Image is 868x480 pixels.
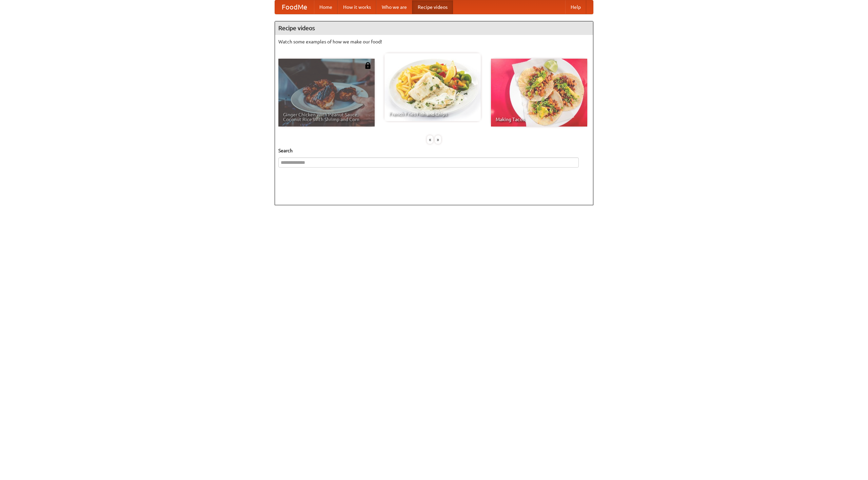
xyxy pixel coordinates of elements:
p: Watch some examples of how we make our food! [278,38,590,45]
span: French Fries Fish and Chips [389,112,476,116]
a: How it works [338,0,376,14]
div: « [427,135,433,144]
a: FoodMe [275,0,314,14]
a: French Fries Fish and Chips [384,53,481,121]
h5: Search [278,147,590,154]
a: Help [565,0,586,14]
a: Recipe videos [412,0,453,14]
span: Making Tacos [496,117,583,122]
div: » [435,135,441,144]
a: Home [314,0,338,14]
a: Who we are [376,0,412,14]
img: 483408.png [364,62,371,69]
h4: Recipe videos [275,21,593,35]
a: Making Tacos [491,59,587,127]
